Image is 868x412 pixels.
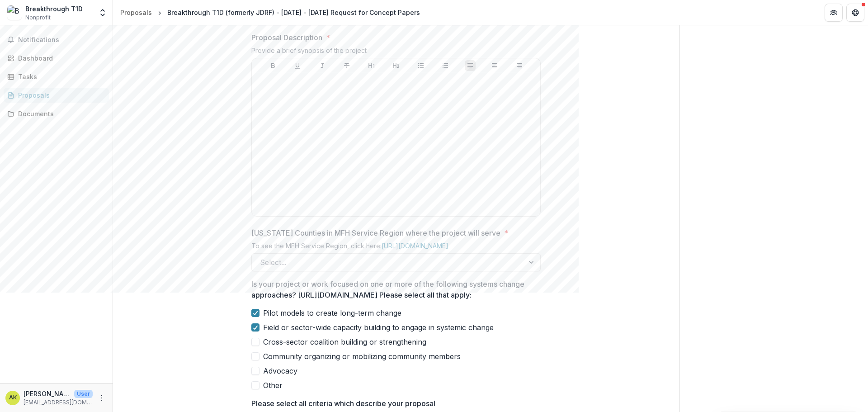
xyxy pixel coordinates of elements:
[117,6,424,19] nav: breadcrumb
[24,389,71,398] p: [PERSON_NAME]
[4,69,109,84] a: Tasks
[24,398,93,407] p: [EMAIL_ADDRESS][DOMAIN_NAME]
[7,5,22,20] img: Breakthrough T1D
[825,4,843,22] button: Partners
[4,106,109,121] a: Documents
[25,14,51,22] span: Nonprofit
[292,60,303,71] button: Underline
[120,8,152,17] div: Proposals
[263,351,461,362] span: Community organizing or mobilizing community members
[251,32,322,43] p: Proposal Description
[18,53,102,63] div: Dashboard
[25,4,83,14] div: Breakthrough T1D
[341,60,352,71] button: Strike
[440,60,451,71] button: Ordered List
[96,393,107,403] button: More
[251,398,435,409] p: Please select all criteria which describe your proposal
[4,88,109,103] a: Proposals
[4,33,109,47] button: Notifications
[251,279,535,300] p: Is your project or work focused on one or more of the following systems change approaches? [URL][...
[18,90,102,100] div: Proposals
[96,4,109,22] button: Open entity switcher
[391,60,401,71] button: Heading 2
[18,109,102,118] div: Documents
[18,36,105,44] span: Notifications
[263,336,426,347] span: Cross-sector coalition building or strengthening
[251,227,500,238] p: [US_STATE] Counties in MFH Service Region where the project will serve
[317,60,328,71] button: Italicize
[4,51,109,66] a: Dashboard
[366,60,377,71] button: Heading 1
[263,308,401,318] span: Pilot models to create long-term change
[382,242,448,250] a: [URL][DOMAIN_NAME]
[9,395,17,401] div: Anne Kahl
[263,322,494,333] span: Field or sector-wide capacity building to engage in systemic change
[18,72,102,81] div: Tasks
[263,380,283,391] span: Other
[251,242,541,253] div: To see the MFH Service Region, click here:
[167,8,420,17] div: Breakthrough T1D (formerly JDRF) - [DATE] - [DATE] Request for Concept Papers
[846,4,864,22] button: Get Help
[415,60,426,71] button: Bullet List
[489,60,500,71] button: Align Center
[465,60,476,71] button: Align Left
[514,60,525,71] button: Align Right
[268,60,278,71] button: Bold
[263,365,297,376] span: Advocacy
[117,6,156,19] a: Proposals
[74,390,93,398] p: User
[251,47,541,58] div: Provide a brief synopsis of the project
